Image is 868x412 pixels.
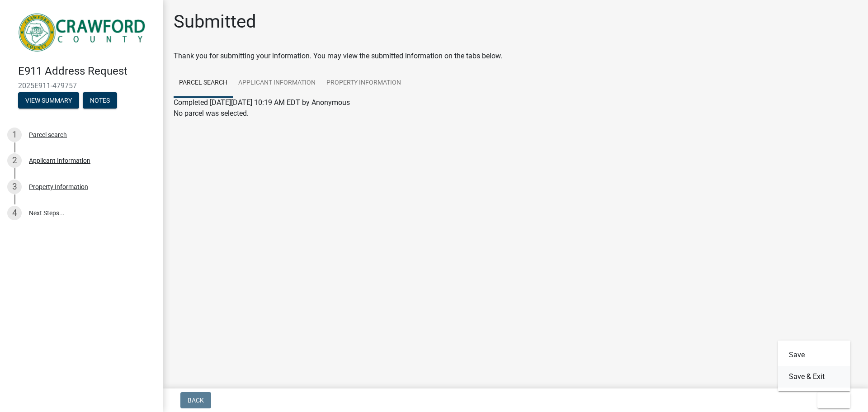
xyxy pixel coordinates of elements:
img: Crawford County, Georgia [18,9,148,55]
wm-modal-confirm: Summary [18,97,79,104]
a: Parcel search [174,69,233,98]
span: 2025E911-479757 [18,81,145,90]
div: 1 [7,128,22,142]
div: Parcel search [29,132,67,138]
div: 2 [7,153,22,168]
button: View Summary [18,92,79,109]
h4: E911 Address Request [18,65,156,78]
div: Applicant Information [29,157,90,164]
div: 4 [7,206,22,220]
button: Save & Exit [778,366,850,388]
h1: Submitted [174,11,256,33]
button: Save [778,344,850,366]
div: Thank you for submitting your information. You may view the submitted information on the tabs below. [174,51,857,62]
button: Back [180,392,211,408]
span: Exit [825,397,838,404]
a: Property Information [321,69,406,98]
a: Applicant Information [233,69,321,98]
div: Exit [778,341,850,391]
span: Completed [DATE][DATE] 10:19 AM EDT by Anonymous [174,98,350,107]
div: Property Information [29,184,88,190]
button: Notes [83,92,117,109]
p: No parcel was selected. [174,108,857,119]
div: 3 [7,180,22,194]
button: Exit [817,392,850,408]
span: Back [188,397,204,404]
wm-modal-confirm: Notes [83,97,117,104]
